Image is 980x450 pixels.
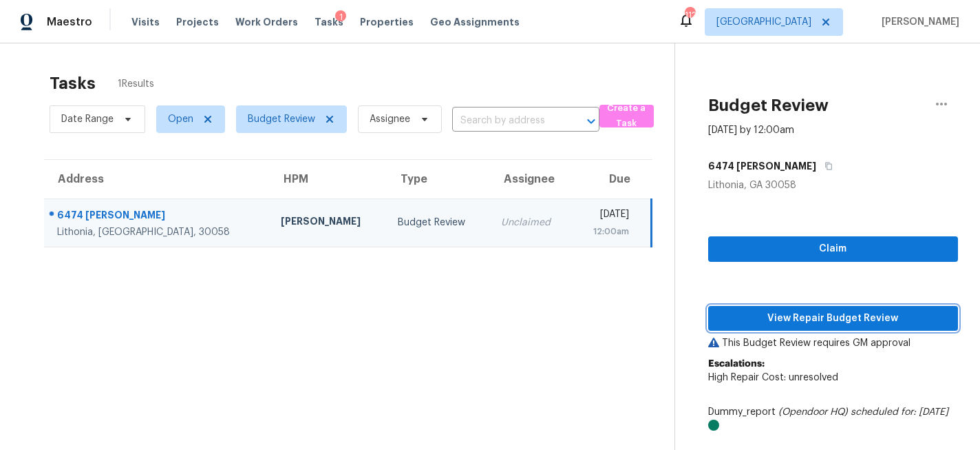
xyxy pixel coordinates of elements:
[430,15,520,29] span: Geo Assignments
[335,10,346,24] div: 1
[778,407,848,417] i: (Opendoor HQ)
[360,15,414,29] span: Properties
[708,359,765,369] b: Escalations:
[315,17,343,27] span: Tasks
[719,310,947,327] span: View Repair Budget Review
[281,214,376,232] div: [PERSON_NAME]
[61,112,114,126] span: Date Range
[235,15,298,29] span: Work Orders
[57,208,259,225] div: 6474 [PERSON_NAME]
[583,225,629,238] div: 12:00am
[708,159,816,173] h5: 6474 [PERSON_NAME]
[708,99,829,112] h2: Budget Review
[118,77,154,91] span: 1 Results
[370,112,410,126] span: Assignee
[582,112,601,131] button: Open
[708,306,958,331] button: View Repair Budget Review
[176,15,219,29] span: Projects
[168,112,193,126] span: Open
[708,405,958,433] div: Dummy_report
[50,76,96,90] h2: Tasks
[131,15,160,29] span: Visits
[501,216,561,229] div: Unclaimed
[685,8,694,22] div: 112
[606,101,647,132] span: Create a Task
[47,15,92,29] span: Maestro
[719,241,947,258] span: Claim
[398,216,478,229] div: Budget Review
[248,112,315,126] span: Budget Review
[452,110,561,132] input: Search by address
[708,373,838,382] span: High Repair Cost: unresolved
[851,407,948,417] i: scheduled for: [DATE]
[716,15,811,29] span: [GEOGRAPHIC_DATA]
[57,225,259,239] div: Lithonia, [GEOGRAPHIC_DATA], 30058
[44,160,270,198] th: Address
[583,207,629,225] div: [DATE]
[816,154,835,178] button: Copy Address
[708,236,958,262] button: Claim
[708,178,958,192] div: Lithonia, GA 30058
[490,160,572,198] th: Assignee
[270,160,387,198] th: HPM
[708,123,794,137] div: [DATE] by 12:00am
[387,160,489,198] th: Type
[599,105,654,127] button: Create a Task
[572,160,651,198] th: Due
[876,15,959,29] span: [PERSON_NAME]
[708,336,958,350] p: This Budget Review requires GM approval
